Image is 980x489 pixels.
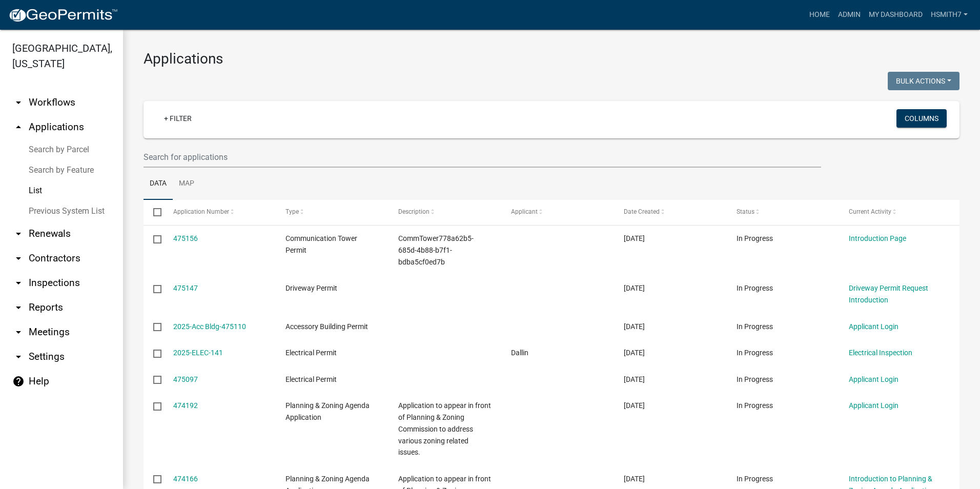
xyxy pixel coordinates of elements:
a: 474192 [173,401,198,410]
a: Introduction Page [849,234,906,242]
span: In Progress [737,475,773,483]
span: In Progress [737,375,773,383]
button: Columns [896,109,947,128]
span: In Progress [737,284,773,292]
span: In Progress [737,349,773,357]
datatable-header-cell: Applicant [501,200,614,225]
datatable-header-cell: Select [144,200,163,225]
a: My Dashboard [865,5,927,25]
a: Applicant Login [849,322,899,331]
span: Type [285,208,299,215]
a: Home [805,5,834,25]
span: CommTower778a62b5-685d-4b88-b7f1-bdba5cf0ed7b [398,234,474,266]
span: 09/05/2025 [624,401,645,410]
datatable-header-cell: Type [276,200,389,225]
span: 09/08/2025 [624,322,645,331]
span: Applicant [511,208,538,215]
span: 09/08/2025 [624,375,645,383]
span: In Progress [737,234,773,242]
i: arrow_drop_down [12,228,25,240]
span: In Progress [737,401,773,410]
datatable-header-cell: Application Number [163,200,276,225]
span: Communication Tower Permit [285,234,357,254]
a: + Filter [156,109,200,128]
a: Admin [834,5,865,25]
span: 09/08/2025 [624,349,645,357]
span: 09/08/2025 [624,234,645,242]
a: Electrical Inspection [849,349,912,357]
datatable-header-cell: Description [389,200,501,225]
span: Electrical Permit [285,375,337,383]
h3: Applications [144,50,959,68]
span: Dallin [511,349,528,357]
span: Accessory Building Permit [285,322,368,331]
a: 2025-ELEC-141 [173,349,223,357]
i: arrow_drop_down [12,252,25,264]
span: In Progress [737,322,773,331]
a: Applicant Login [849,375,899,383]
button: Bulk Actions [888,72,959,90]
span: Application to appear in front of Planning & Zoning Commission to address various zoning related ... [398,401,491,456]
a: Driveway Permit Request Introduction [849,284,928,304]
span: Description [398,208,430,215]
span: 09/05/2025 [624,475,645,483]
i: arrow_drop_down [12,96,25,109]
span: Driveway Permit [285,284,337,292]
a: hsmith7 [927,5,972,25]
span: 09/08/2025 [624,284,645,292]
span: Electrical Permit [285,349,337,357]
a: 475097 [173,375,198,383]
i: arrow_drop_down [12,326,25,338]
datatable-header-cell: Date Created [614,200,727,225]
a: 474166 [173,475,198,483]
datatable-header-cell: Status [726,200,839,225]
a: 475156 [173,234,198,242]
span: Date Created [624,208,660,215]
datatable-header-cell: Current Activity [839,200,952,225]
i: arrow_drop_down [12,277,25,289]
a: Data [144,168,173,200]
a: 2025-Acc Bldg-475110 [173,322,246,331]
i: arrow_drop_down [12,351,25,363]
span: Application Number [173,208,229,215]
i: arrow_drop_down [12,301,25,314]
span: Current Activity [849,208,891,215]
i: help [12,375,25,388]
input: Search for applications [144,147,821,168]
i: arrow_drop_up [12,121,25,133]
span: Planning & Zoning Agenda Application [285,401,370,421]
a: Map [173,168,200,200]
span: Status [737,208,754,215]
a: Applicant Login [849,401,899,410]
a: 475147 [173,284,198,292]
